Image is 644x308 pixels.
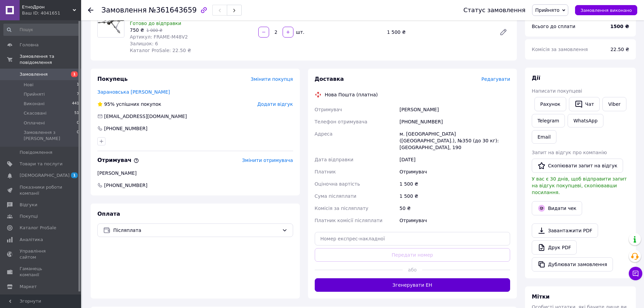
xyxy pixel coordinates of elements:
[24,82,33,88] span: Нові
[104,114,187,119] span: [EMAIL_ADDRESS][DOMAIN_NAME]
[20,42,39,48] span: Головна
[315,206,368,211] span: Комісія за післяплату
[532,150,607,155] span: Запит на відгук про компанію
[532,257,613,271] button: Дублювати замовлення
[629,267,642,280] button: Чат з покупцем
[20,161,63,167] span: Товари та послуги
[22,4,73,10] span: ЕтноДрон
[97,76,128,82] span: Покупець
[20,284,37,290] span: Маркет
[398,116,511,128] div: [PHONE_NUMBER]
[77,129,79,142] span: 0
[315,193,357,199] span: Сума післяплати
[568,114,603,127] a: WhatsApp
[20,184,63,196] span: Показники роботи компанії
[398,214,511,227] div: Отримувач
[481,76,510,82] span: Редагувати
[72,101,79,107] span: 441
[88,7,93,14] div: Повернутися назад
[315,278,510,292] button: Згенерувати ЕН
[20,237,43,243] span: Аналітика
[315,181,360,187] span: Оціночна вартість
[532,240,577,255] a: Друк PDF
[315,169,336,174] span: Платник
[242,158,293,163] span: Змінити отримувача
[20,149,52,156] span: Повідомлення
[20,172,70,179] span: [DEMOGRAPHIC_DATA]
[532,176,627,195] span: У вас є 30 днів, щоб відправити запит на відгук покупцеві, скопіювавши посилання.
[24,129,77,142] span: Замовлення з [PERSON_NAME]
[20,53,81,66] span: Замовлення та повідомлення
[497,25,510,39] a: Редагувати
[20,266,63,278] span: Гаманець компанії
[532,114,565,127] a: Telegram
[77,91,79,97] span: 7
[532,293,550,300] span: Мітки
[103,182,148,189] span: [PHONE_NUMBER]
[315,232,510,245] input: Номер експрес-накладної
[20,225,56,231] span: Каталог ProSale
[130,41,158,46] span: Залишок: 6
[146,28,162,33] span: 1 000 ₴
[71,172,78,178] span: 1
[74,110,79,116] span: 51
[97,170,293,176] div: [PERSON_NAME]
[24,101,45,107] span: Виконані
[535,7,559,13] span: Прийнято
[3,24,80,36] input: Пошук
[257,101,293,107] span: Додати відгук
[315,76,344,82] span: Доставка
[22,10,81,16] div: Ваш ID: 4041651
[130,27,144,33] span: 750 ₴
[532,88,582,94] span: Написати покупцеві
[20,248,63,260] span: Управління сайтом
[534,97,566,111] button: Рахунок
[103,125,148,132] div: [PHONE_NUMBER]
[130,34,188,40] span: Артикул: FRAME-M48V2
[130,21,181,26] span: Готово до відправки
[575,5,637,15] button: Замовлення виконано
[532,47,588,52] span: Комісія за замовлення
[104,101,115,107] span: 95%
[315,218,383,223] span: Платник комісії післяплати
[315,157,354,162] span: Дата відправки
[98,11,124,37] img: Рама для дрона FPV Mark4 V2 8"
[149,6,197,14] span: №361643659
[77,82,79,88] span: 1
[602,97,626,111] a: Viber
[398,178,511,190] div: 1 500 ₴
[532,201,582,215] button: Видати чек
[24,110,47,116] span: Скасовані
[398,166,511,178] div: Отримувач
[20,202,37,208] span: Відгуки
[398,202,511,214] div: 50 ₴
[24,91,45,97] span: Прийняті
[323,91,380,98] div: Нова Пошта (платна)
[130,48,191,53] span: Каталог ProSale: 22.50 ₴
[251,76,293,82] span: Змінити покупця
[24,120,45,126] span: Оплачені
[315,131,333,137] span: Адреса
[463,7,526,14] div: Статус замовлення
[97,89,170,95] a: Зарановська [PERSON_NAME]
[398,103,511,116] div: [PERSON_NAME]
[20,213,38,219] span: Покупці
[384,27,494,37] div: 1 500 ₴
[610,24,629,29] b: 1500 ₴
[532,130,556,144] button: Email
[398,190,511,202] div: 1 500 ₴
[113,227,279,234] span: Післяплата
[315,119,367,124] span: Телефон отримувача
[398,128,511,153] div: м. [GEOGRAPHIC_DATA] ([GEOGRAPHIC_DATA].), №350 (до 30 кг): [GEOGRAPHIC_DATA], 190
[294,29,305,35] div: шт.
[532,75,540,81] span: Дії
[20,71,48,77] span: Замовлення
[77,120,79,126] span: 0
[97,157,139,163] span: Отримувач
[532,159,623,173] button: Скопіювати запит на відгук
[532,223,598,238] a: Завантажити PDF
[97,211,120,217] span: Оплата
[71,71,78,77] span: 1
[532,24,575,29] span: Всього до сплати
[315,107,342,112] span: Отримувач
